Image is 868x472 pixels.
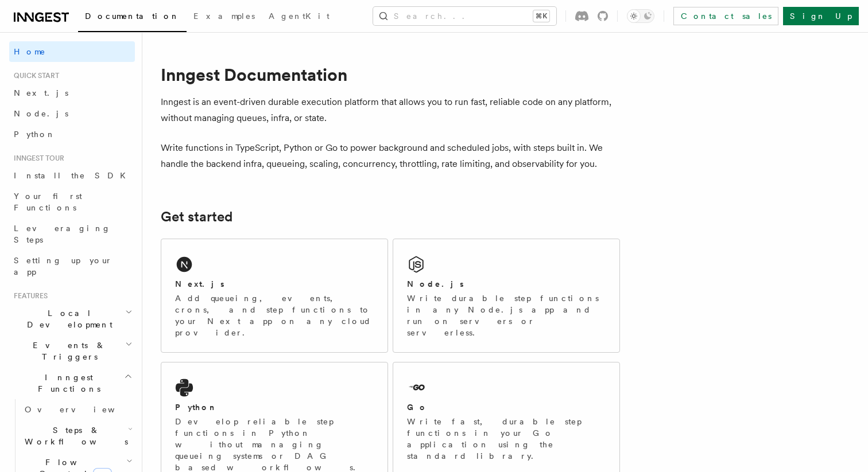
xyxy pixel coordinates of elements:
[673,7,778,25] a: Contact sales
[627,9,654,23] button: Toggle dark mode
[373,7,556,25] button: Search...⌘K
[14,130,56,139] span: Python
[9,165,135,186] a: Install the SDK
[9,372,124,395] span: Inngest Functions
[9,218,135,250] a: Leveraging Steps
[14,171,133,180] span: Install the SDK
[269,11,330,21] span: AgentKit
[9,307,125,330] span: Local Development
[262,3,336,31] a: AgentKit
[14,256,113,276] span: Setting up your app
[187,3,262,31] a: Examples
[161,209,232,225] a: Get started
[175,278,224,290] h2: Next.js
[20,399,135,420] a: Overview
[407,292,606,338] p: Write durable step functions in any Node.js app and run on servers or serverless.
[783,7,859,25] a: Sign Up
[161,239,388,353] a: Next.jsAdd queueing, events, crons, and step functions to your Next app on any cloud provider.
[175,401,218,413] h2: Python
[393,239,620,353] a: Node.jsWrite durable step functions in any Node.js app and run on servers or serverless.
[78,3,187,32] a: Documentation
[9,154,64,163] span: Inngest tour
[407,278,464,290] h2: Node.js
[161,140,620,172] p: Write functions in TypeScript, Python or Go to power background and scheduled jobs, with steps bu...
[161,64,620,85] h1: Inngest Documentation
[9,291,48,301] span: Features
[20,420,135,452] button: Steps & Workflows
[9,367,135,399] button: Inngest Functions
[9,83,135,103] a: Next.js
[407,416,606,462] p: Write fast, durable step functions in your Go application using the standard library.
[9,103,135,124] a: Node.js
[175,292,374,338] p: Add queueing, events, crons, and step functions to your Next app on any cloud provider.
[9,250,135,282] a: Setting up your app
[9,186,135,218] a: Your first Functions
[161,94,620,126] p: Inngest is an event-driven durable execution platform that allows you to run fast, reliable code ...
[193,11,255,21] span: Examples
[9,124,135,145] a: Python
[14,46,46,57] span: Home
[9,335,135,367] button: Events & Triggers
[9,340,125,362] span: Events & Triggers
[20,424,128,447] span: Steps & Workflows
[407,401,428,413] h2: Go
[533,10,549,22] kbd: ⌘K
[14,192,82,212] span: Your first Functions
[85,11,180,21] span: Documentation
[9,41,135,62] a: Home
[9,303,135,335] button: Local Development
[14,88,68,97] span: Next.js
[14,224,111,244] span: Leveraging Steps
[9,71,59,80] span: Quick start
[25,405,143,414] span: Overview
[14,109,68,118] span: Node.js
